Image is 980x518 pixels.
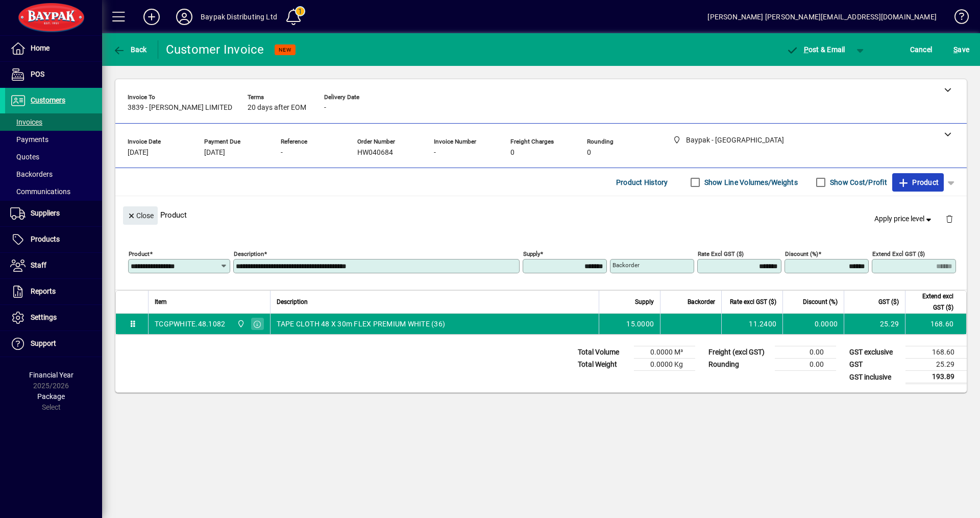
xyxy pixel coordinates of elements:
span: Communications [10,187,70,196]
a: Reports [5,279,102,304]
button: Delete [937,206,962,231]
a: Backorders [5,166,102,183]
span: ost & Email [786,45,845,54]
span: Home [31,44,50,52]
div: [PERSON_NAME] [PERSON_NAME][EMAIL_ADDRESS][DOMAIN_NAME] [707,9,937,25]
span: Baypak - Onekawa [234,318,246,329]
td: 25.29 [905,359,967,371]
span: S [953,45,958,54]
td: GST [844,359,905,371]
button: Product History [612,173,672,192]
span: Item [155,296,167,308]
a: Home [5,36,102,61]
span: Quotes [10,153,39,161]
span: - [324,104,326,112]
a: Staff [5,253,102,278]
span: Invoices [10,118,42,126]
span: Extend excl GST ($) [912,291,953,313]
button: Apply price level [870,210,938,228]
td: Total Weight [573,359,634,371]
button: Profile [168,8,201,26]
button: Back [110,40,150,59]
div: Product [115,196,967,233]
span: ave [953,41,969,58]
div: 11.2400 [728,319,776,329]
div: Baypak Distributing Ltd [201,9,277,25]
td: 0.0000 [782,314,844,334]
span: Suppliers [31,209,60,217]
label: Show Line Volumes/Weights [702,177,798,187]
a: Knowledge Base [947,2,967,35]
a: POS [5,62,102,87]
td: Total Volume [573,346,634,359]
td: 168.60 [905,314,966,334]
span: Backorder [688,296,715,308]
span: Product [897,174,939,191]
mat-label: Extend excl GST ($) [872,250,925,257]
a: Products [5,227,102,252]
a: Suppliers [5,201,102,226]
button: Add [135,8,168,26]
button: Post & Email [781,40,850,59]
td: 0.0000 M³ [634,346,695,359]
span: Customers [31,96,65,104]
td: 25.29 [844,314,905,334]
td: GST inclusive [844,371,905,384]
mat-label: Description [234,250,264,257]
span: Financial Year [29,371,73,379]
app-page-header-button: Back [102,40,158,59]
td: 0.00 [775,359,836,371]
span: [DATE] [128,149,149,157]
span: Package [37,392,65,401]
span: Apply price level [874,214,934,224]
span: Discount (%) [803,296,838,308]
span: Cancel [910,41,933,58]
span: NEW [279,46,291,53]
mat-label: Discount (%) [785,250,818,257]
span: - [434,149,436,157]
mat-label: Rate excl GST ($) [698,250,744,257]
mat-label: Backorder [612,262,640,269]
a: Settings [5,305,102,331]
app-page-header-button: Close [120,210,160,220]
td: Freight (excl GST) [703,346,775,359]
span: GST ($) [878,296,899,308]
span: [DATE] [204,149,225,157]
span: Staff [31,261,46,269]
span: P [804,45,808,54]
a: Support [5,331,102,357]
span: 0 [587,149,591,157]
a: Quotes [5,148,102,166]
a: Communications [5,183,102,200]
label: Show Cost/Profit [828,177,887,187]
td: 193.89 [905,371,967,384]
span: Back [113,45,147,54]
td: Rounding [703,359,775,371]
span: Products [31,235,60,243]
span: Supply [635,296,654,308]
button: Save [951,40,972,59]
span: Support [31,339,56,347]
span: POS [31,70,44,78]
span: Product History [616,174,668,191]
span: 20 days after EOM [248,104,306,112]
span: 3839 - [PERSON_NAME] LIMITED [128,104,232,112]
span: Backorders [10,170,53,178]
span: Rate excl GST ($) [730,296,776,308]
span: 0 [510,149,514,157]
span: TAPE CLOTH 48 X 30m FLEX PREMIUM WHITE (36) [277,319,445,329]
td: 0.00 [775,346,836,359]
span: Description [277,296,308,308]
span: Reports [31,287,56,295]
span: HW040684 [357,149,393,157]
a: Payments [5,131,102,148]
span: Payments [10,135,48,144]
app-page-header-button: Delete [937,214,962,223]
span: 15.0000 [626,319,654,329]
td: GST exclusive [844,346,905,359]
td: 168.60 [905,346,967,359]
span: Settings [31,313,57,321]
mat-label: Product [129,250,150,257]
span: Close [127,207,154,224]
td: 0.0000 Kg [634,359,695,371]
